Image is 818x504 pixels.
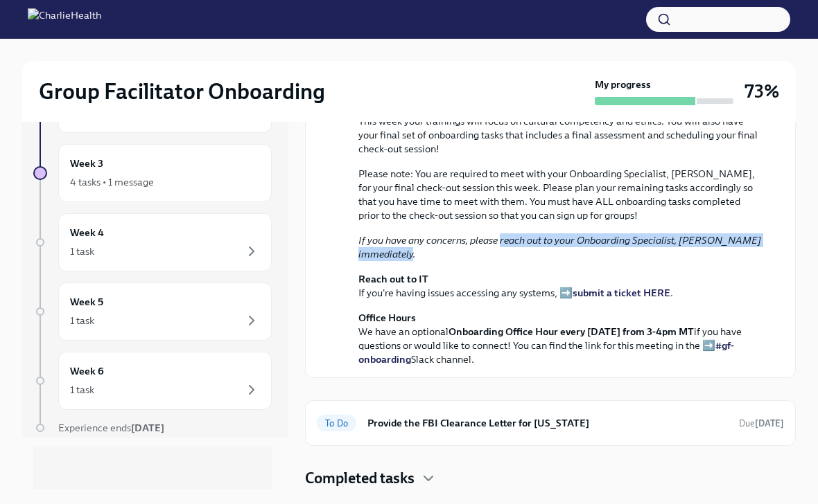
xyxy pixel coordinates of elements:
[28,8,101,30] img: CharlieHealth
[358,312,416,324] strong: Office Hours
[70,314,94,327] div: 1 task
[33,352,272,410] a: Week 61 task
[358,234,761,260] em: If you have any concerns, please reach out to your Onboarding Specialist, [PERSON_NAME] immediately.
[70,244,94,258] div: 1 task
[70,225,104,240] h6: Week 4
[317,418,356,429] span: To Do
[358,272,762,300] p: If you're having issues accessing any systems, ➡️ .
[70,363,104,379] h6: Week 6
[573,287,670,299] a: submit a ticket HERE
[358,273,428,285] strong: Reach out to IT
[358,311,762,366] p: We have an optional if you have questions or would like to connect! You can find the link for thi...
[33,282,272,341] a: Week 51 task
[33,144,272,202] a: Week 34 tasks • 1 message
[70,156,103,171] h6: Week 3
[358,167,762,222] p: Please note: You are required to meet with your Onboarding Specialist, [PERSON_NAME], for your fi...
[739,418,784,429] span: Due
[70,383,94,397] div: 1 task
[745,79,779,104] h3: 73%
[70,175,154,189] div: 4 tasks • 1 message
[595,78,651,91] strong: My progress
[70,294,103,309] h6: Week 5
[305,468,796,489] div: Completed tasks
[317,412,784,434] a: To DoProvide the FBI Clearance Letter for [US_STATE]Due[DATE]
[131,422,164,434] strong: [DATE]
[367,415,728,431] h6: Provide the FBI Clearance Letter for [US_STATE]
[33,213,272,271] a: Week 41 task
[358,114,762,156] p: This week your trainings will focus on cultural competency and ethics. You will also have your fi...
[449,325,694,338] strong: Onboarding Office Hour every [DATE] from 3-4pm MT
[58,422,164,434] span: Experience ends
[39,78,325,105] h2: Group Facilitator Onboarding
[305,468,415,489] h4: Completed tasks
[755,418,784,429] strong: [DATE]
[739,417,784,430] span: October 21st, 2025 10:00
